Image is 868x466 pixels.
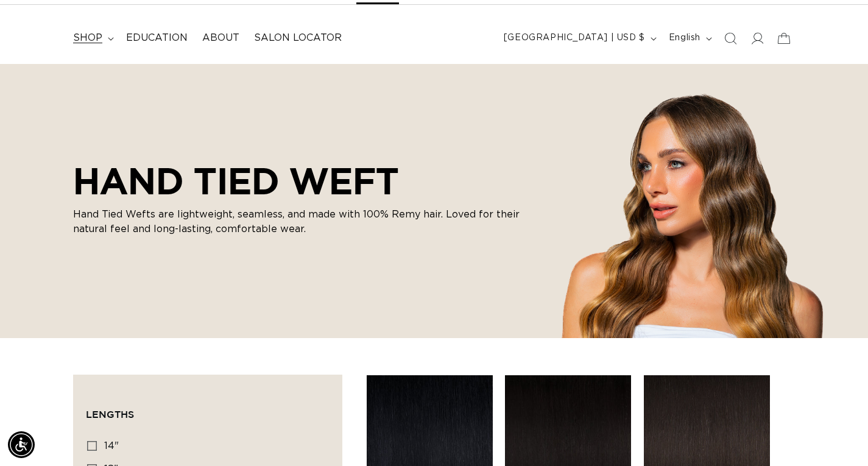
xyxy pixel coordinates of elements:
[73,160,536,202] h2: HAND TIED WEFT
[202,32,239,44] span: About
[496,27,662,50] button: [GEOGRAPHIC_DATA] | USD $
[86,409,134,420] span: Lengths
[73,32,102,44] span: shop
[119,24,195,52] a: Education
[247,24,349,52] a: Salon Locator
[86,387,330,431] summary: Lengths (0 selected)
[254,32,342,44] span: Salon Locator
[717,25,744,52] summary: Search
[669,32,700,44] span: English
[73,207,536,236] p: Hand Tied Wefts are lightweight, seamless, and made with 100% Remy hair. Loved for their natural ...
[126,32,188,44] span: Education
[104,441,119,451] span: 14"
[195,24,247,52] a: About
[662,27,717,50] button: English
[504,32,645,44] span: [GEOGRAPHIC_DATA] | USD $
[8,431,35,458] div: Accessibility Menu
[66,24,119,52] summary: shop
